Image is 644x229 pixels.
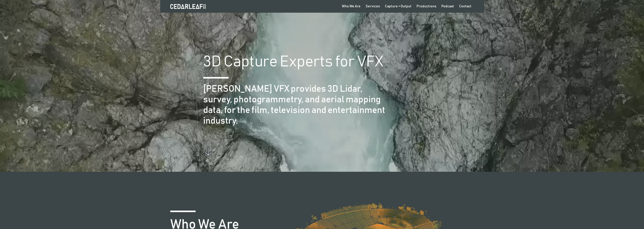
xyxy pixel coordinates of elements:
h1: 3D Capture Experts for VFX [203,54,383,69]
div: Services [366,4,380,9]
div: Who We Are [342,4,361,9]
div: Podcast [441,4,454,9]
div: Contact [459,4,471,9]
div: Productions [417,4,436,9]
div: Capture + Output [385,4,411,9]
h2: [PERSON_NAME] VFX provides 3D Lidar, survey, photogrammetry, and aerial mapping data, for the fil... [203,84,387,126]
